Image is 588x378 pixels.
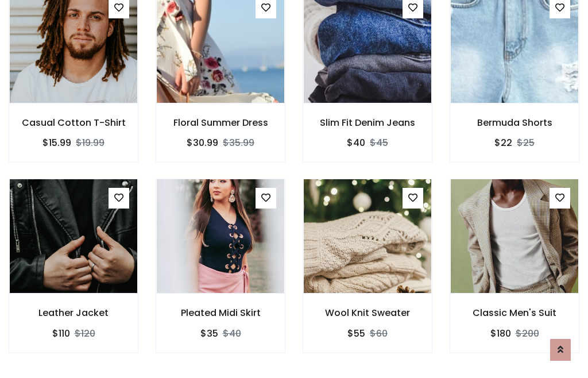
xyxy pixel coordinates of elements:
[370,327,388,340] del: $60
[156,307,285,318] h6: Pleated Midi Skirt
[9,117,138,128] h6: Casual Cotton T-Shirt
[52,328,70,339] h6: $110
[156,117,285,128] h6: Floral Summer Dress
[450,117,579,128] h6: Bermuda Shorts
[370,136,388,149] del: $45
[516,327,539,340] del: $200
[494,137,512,148] h6: $22
[303,307,432,318] h6: Wool Knit Sweater
[223,327,241,340] del: $40
[200,328,218,339] h6: $35
[347,137,365,148] h6: $40
[223,136,254,149] del: $35.99
[187,137,218,148] h6: $30.99
[303,117,432,128] h6: Slim Fit Denim Jeans
[76,136,105,149] del: $19.99
[9,307,138,318] h6: Leather Jacket
[490,328,511,339] h6: $180
[75,327,95,340] del: $120
[347,328,365,339] h6: $55
[42,137,71,148] h6: $15.99
[450,307,579,318] h6: Classic Men's Suit
[517,136,535,149] del: $25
